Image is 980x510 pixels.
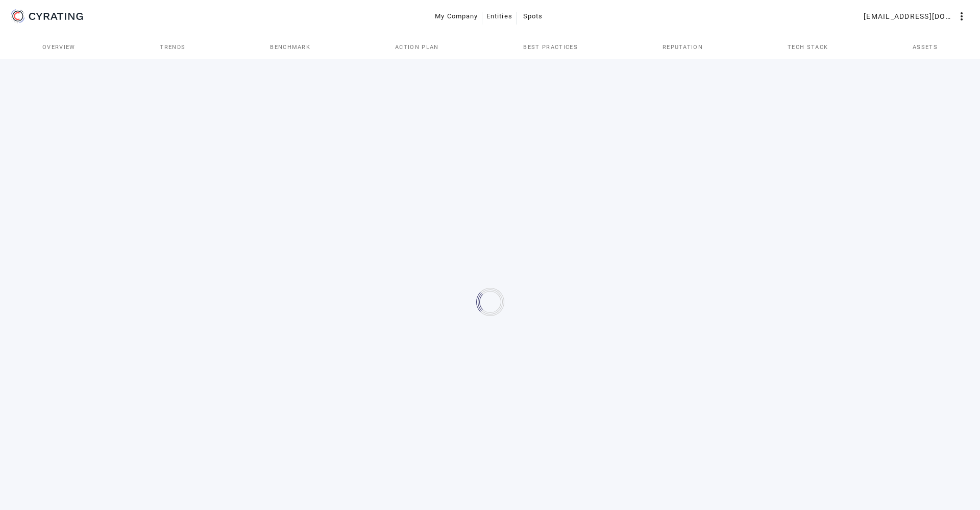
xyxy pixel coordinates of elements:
[482,7,517,26] button: Entities
[523,8,543,25] span: Spots
[395,44,439,50] span: Action Plan
[860,7,972,26] button: [EMAIL_ADDRESS][DOMAIN_NAME]
[663,44,703,50] span: Reputation
[788,44,828,50] span: Tech Stack
[29,13,83,20] g: CYRATING
[160,44,185,50] span: Trends
[486,8,512,25] span: Entities
[955,10,968,22] mat-icon: more_vert
[42,44,76,50] span: Overview
[431,7,482,26] button: My Company
[864,8,955,25] span: [EMAIL_ADDRESS][DOMAIN_NAME]
[517,7,549,26] button: Spots
[913,44,938,50] span: Assets
[523,44,577,50] span: Best practices
[435,8,478,25] span: My Company
[270,44,310,50] span: Benchmark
